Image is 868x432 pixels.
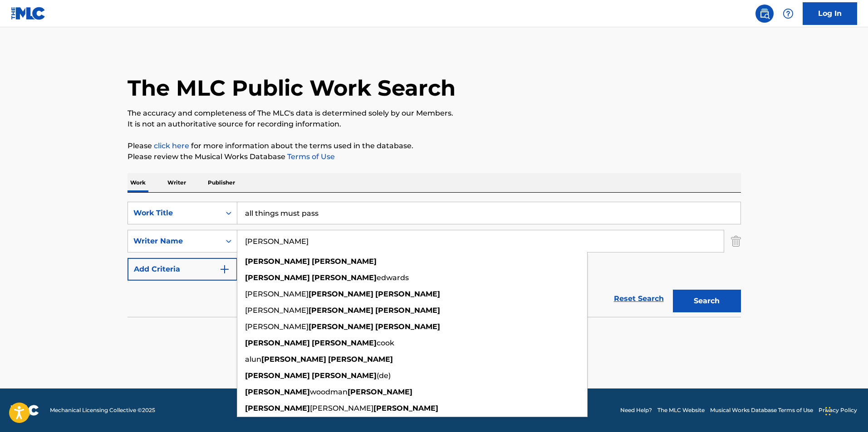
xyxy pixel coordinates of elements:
strong: [PERSON_NAME] [245,371,310,380]
strong: [PERSON_NAME] [245,273,310,282]
div: Help [779,5,797,23]
strong: [PERSON_NAME] [261,355,326,364]
iframe: Chat Widget [823,388,868,432]
p: The accuracy and completeness of The MLC's data is determined solely by our Members. [128,108,741,119]
a: Privacy Policy [819,406,857,414]
strong: [PERSON_NAME] [375,306,440,315]
strong: [PERSON_NAME] [328,355,393,364]
strong: [PERSON_NAME] [309,322,373,331]
strong: [PERSON_NAME] [245,339,310,347]
img: search [759,8,770,19]
strong: [PERSON_NAME] [309,290,373,298]
strong: [PERSON_NAME] [348,388,412,396]
span: edwards [377,273,409,282]
div: Work Title [133,208,215,218]
strong: [PERSON_NAME] [373,404,438,413]
strong: [PERSON_NAME] [245,404,310,413]
strong: [PERSON_NAME] [375,290,440,298]
img: MLC Logo [11,7,46,20]
strong: [PERSON_NAME] [312,273,377,282]
a: Public Search [755,5,774,23]
strong: [PERSON_NAME] [312,257,377,266]
strong: [PERSON_NAME] [375,322,440,331]
div: Drag [825,398,831,425]
h1: The MLC Public Work Search [128,74,456,102]
a: Need Help? [620,406,652,414]
button: Search [673,290,741,312]
strong: [PERSON_NAME] [245,257,310,266]
img: logo [11,405,39,416]
span: [PERSON_NAME] [245,290,309,298]
div: Writer Name [133,236,215,247]
a: The MLC Website [657,406,705,414]
span: Mechanical Licensing Collective © 2025 [50,406,155,414]
span: [PERSON_NAME] [245,322,309,331]
img: 9d2ae6d4665cec9f34b9.svg [219,264,230,275]
p: It is not an authoritative source for recording information. [128,119,741,130]
strong: [PERSON_NAME] [245,388,310,396]
a: Musical Works Database Terms of Use [710,406,813,414]
a: Log In [803,2,857,25]
a: click here [154,141,189,150]
a: Reset Search [609,289,668,309]
p: Please review the Musical Works Database [128,151,741,162]
img: help [783,8,794,19]
span: (de) [377,371,391,380]
form: Search Form [128,202,741,317]
span: woodman [310,388,348,396]
span: alun [245,355,261,364]
a: Terms of Use [285,152,335,161]
strong: [PERSON_NAME] [309,306,373,315]
button: Add Criteria [128,258,237,281]
p: Writer [165,173,189,192]
strong: [PERSON_NAME] [312,339,377,347]
p: Work [128,173,148,192]
span: [PERSON_NAME] [310,404,373,413]
p: Publisher [205,173,238,192]
span: cook [377,339,394,347]
strong: [PERSON_NAME] [312,371,377,380]
img: Delete Criterion [731,230,741,252]
span: [PERSON_NAME] [245,306,309,315]
p: Please for more information about the terms used in the database. [128,141,741,151]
